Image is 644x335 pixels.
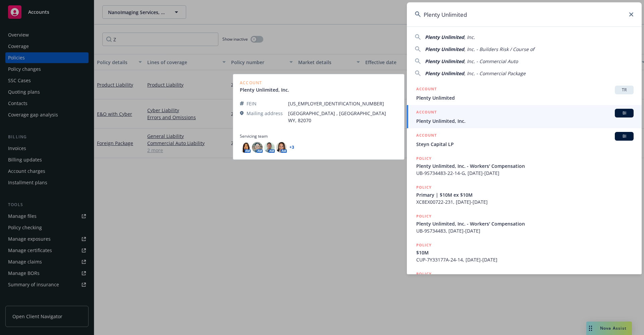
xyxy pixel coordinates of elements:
[425,46,464,52] span: Plenty Unlimited
[416,117,634,125] span: Plenty Unlimited, Inc.
[407,209,642,238] a: POLICYPlenty Unlimited, Inc. - Workers' CompensationUB-9S734483, [DATE]-[DATE]
[416,184,432,191] h5: POLICY
[407,267,642,296] a: POLICY
[407,82,642,105] a: ACCOUNTTRPlenty Unlimited
[407,180,642,209] a: POLICYPrimary | $10M ex $10MXC8EX00722-231, [DATE]-[DATE]
[416,227,634,234] span: UB-9S734483, [DATE]-[DATE]
[416,155,432,162] h5: POLICY
[464,58,518,64] span: , Inc. - Commercial Auto
[425,70,464,77] span: Plenty Unlimited
[464,70,526,77] span: , Inc. - Commercial Package
[416,213,432,220] h5: POLICY
[416,191,634,198] span: Primary | $10M ex $10M
[416,86,437,94] h5: ACCOUNT
[416,132,437,140] h5: ACCOUNT
[416,141,634,148] span: Steyn Capital LP
[416,249,634,256] span: $10M
[618,133,631,139] span: BI
[407,128,642,151] a: ACCOUNTBISteyn Capital LP
[416,109,437,117] h5: ACCOUNT
[618,110,631,116] span: BI
[464,34,475,40] span: , Inc.
[416,220,634,227] span: Plenty Unlimited, Inc. - Workers' Compensation
[416,170,634,177] span: UB-9S734483-22-14-G, [DATE]-[DATE]
[416,271,432,277] h5: POLICY
[416,162,634,170] span: Plenty Unlimited, Inc. - Workers' Compensation
[407,238,642,267] a: POLICY$10MCUP-7Y33177A-24-14, [DATE]-[DATE]
[407,151,642,180] a: POLICYPlenty Unlimited, Inc. - Workers' CompensationUB-9S734483-22-14-G, [DATE]-[DATE]
[416,198,634,205] span: XC8EX00722-231, [DATE]-[DATE]
[425,34,464,40] span: Plenty Unlimited
[416,242,432,248] h5: POLICY
[464,46,534,52] span: , Inc. - Builders Risk / Course of
[618,87,631,93] span: TR
[407,105,642,128] a: ACCOUNTBIPlenty Unlimited, Inc.
[425,58,464,64] span: Plenty Unlimited
[416,94,634,101] span: Plenty Unlimited
[407,2,642,27] input: Search...
[416,256,634,263] span: CUP-7Y33177A-24-14, [DATE]-[DATE]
